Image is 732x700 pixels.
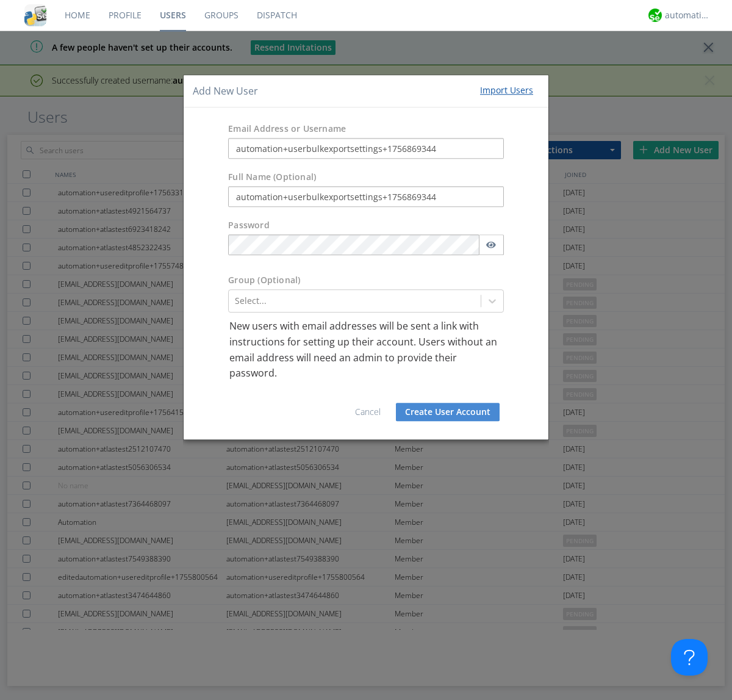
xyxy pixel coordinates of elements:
[355,406,381,417] a: Cancel
[229,319,503,381] p: New users with email addresses will be sent a link with instructions for setting up their account...
[396,403,500,421] button: Create User Account
[228,275,300,287] label: Group (Optional)
[228,187,504,207] input: Julie Appleseed
[228,171,316,184] label: Full Name (Optional)
[228,123,346,135] label: Email Address or Username
[228,139,504,159] input: e.g. email@address.com, Housekeeping1
[480,84,533,96] div: Import Users
[24,4,46,26] img: cddb5a64eb264b2086981ab96f4c1ba7
[193,84,258,98] h4: Add New User
[228,220,270,232] label: Password
[648,9,662,22] img: d2d01cd9b4174d08988066c6d424eccd
[665,9,711,21] div: automation+atlas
